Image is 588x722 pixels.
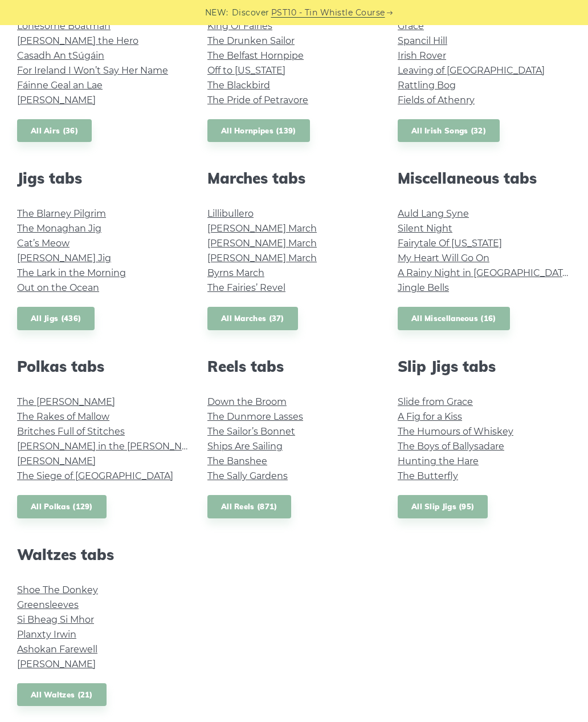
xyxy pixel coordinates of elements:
a: Grace [398,21,424,31]
a: All Reels (871) [207,495,291,518]
a: All Waltzes (21) [17,683,107,707]
a: Slide from Grace [398,396,473,407]
a: Fields of Athenry [398,95,475,106]
a: All Airs (36) [17,119,92,143]
a: [PERSON_NAME] March [207,223,317,234]
a: [PERSON_NAME] in the [PERSON_NAME] [17,441,206,452]
a: The [PERSON_NAME] [17,396,115,407]
a: King Of Fairies [207,21,272,31]
a: Britches Full of Stitches [17,426,125,437]
a: Off to [US_STATE] [207,65,285,76]
a: The Humours of Whiskey [398,426,513,437]
a: All Polkas (129) [17,495,107,518]
h2: Slip Jigs tabs [398,358,571,375]
a: Lonesome Boatman [17,21,111,31]
a: A Fig for a Kiss [398,411,462,422]
a: Down the Broom [207,396,287,407]
a: [PERSON_NAME] [17,95,96,106]
a: A Rainy Night in [GEOGRAPHIC_DATA] [398,267,571,278]
a: The Butterfly [398,470,458,481]
a: Jingle Bells [398,282,449,293]
a: My Heart Will Go On [398,253,489,263]
a: Shoe The Donkey [17,585,98,595]
a: [PERSON_NAME] [17,659,96,670]
a: All Jigs (436) [17,307,95,330]
a: Rattling Bog [398,80,456,91]
a: The Fairies’ Revel [207,282,285,293]
a: Fairytale Of [US_STATE] [398,238,502,249]
a: Spancil Hill [398,35,447,46]
span: NEW: [205,6,228,19]
a: [PERSON_NAME] the Hero [17,35,138,46]
a: Auld Lang Syne [398,208,469,219]
a: Irish Rover [398,50,446,61]
a: [PERSON_NAME] [17,456,96,467]
a: Out on the Ocean [17,282,99,293]
h2: Polkas tabs [17,358,190,375]
h2: Reels tabs [207,358,381,375]
a: The Lark in the Morning [17,267,126,278]
a: Greensleeves [17,599,79,610]
a: Byrns March [207,267,264,278]
a: Hunting the Hare [398,456,479,467]
a: [PERSON_NAME] March [207,253,317,263]
a: The Drunken Sailor [207,35,295,46]
a: Silent Night [398,223,452,234]
a: Cat’s Meow [17,238,70,249]
h2: Jigs tabs [17,169,190,187]
a: [PERSON_NAME] March [207,238,317,249]
a: Ashokan Farewell [17,644,97,655]
a: [PERSON_NAME] Jig [17,253,111,263]
a: All Slip Jigs (95) [398,495,488,518]
a: The Blackbird [207,80,270,91]
a: All Miscellaneous (16) [398,307,510,330]
a: The Sailor’s Bonnet [207,426,295,437]
a: The Rakes of Mallow [17,411,109,422]
span: Discover [232,6,269,19]
a: The Sally Gardens [207,470,288,481]
h2: Miscellaneous tabs [398,169,571,187]
a: All Irish Songs (32) [398,119,500,143]
a: The Pride of Petravore [207,95,308,106]
a: The Belfast Hornpipe [207,50,304,61]
a: The Blarney Pilgrim [17,208,106,219]
a: All Hornpipes (139) [207,119,310,143]
a: PST10 - Tin Whistle Course [271,6,385,19]
a: All Marches (37) [207,307,298,330]
a: The Dunmore Lasses [207,411,303,422]
a: Casadh An tSúgáin [17,50,104,61]
a: The Banshee [207,456,267,467]
h2: Marches tabs [207,169,381,187]
a: Planxty Irwin [17,629,76,640]
a: For Ireland I Won’t Say Her Name [17,65,168,76]
a: The Monaghan Jig [17,223,101,234]
a: Fáinne Geal an Lae [17,80,103,91]
h2: Waltzes tabs [17,546,190,563]
a: The Boys of Ballysadare [398,441,504,452]
a: Ships Are Sailing [207,441,283,452]
a: Lillibullero [207,208,254,219]
a: Leaving of [GEOGRAPHIC_DATA] [398,65,545,76]
a: Si­ Bheag Si­ Mhor [17,614,94,625]
a: The Siege of [GEOGRAPHIC_DATA] [17,470,173,481]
